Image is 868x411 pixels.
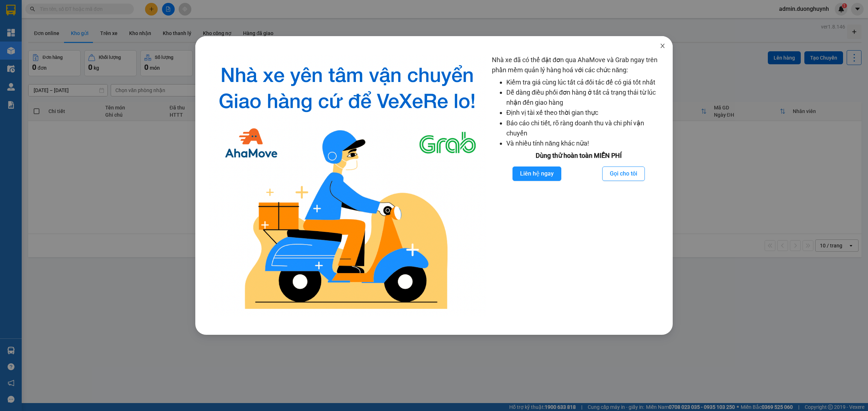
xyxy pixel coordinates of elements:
div: Dùng thử hoàn toàn MIỄN PHÍ [492,151,665,161]
li: Báo cáo chi tiết, rõ ràng doanh thu và chi phí vận chuyển [506,118,665,139]
img: logo [208,55,486,317]
li: Dễ dàng điều phối đơn hàng ở tất cả trạng thái từ lúc nhận đến giao hàng [506,87,665,108]
li: Kiểm tra giá cùng lúc tất cả đối tác để có giá tốt nhất [506,77,665,87]
span: Gọi cho tôi [610,169,637,178]
span: close [660,43,665,49]
li: Định vị tài xế theo thời gian thực [506,108,665,118]
li: Và nhiều tính năng khác nữa! [506,138,665,148]
span: Liên hệ ngay [520,169,554,178]
div: Nhà xe đã có thể đặt đơn qua AhaMove và Grab ngay trên phần mềm quản lý hàng hoá với các chức năng: [492,55,665,317]
button: Gọi cho tôi [602,166,645,181]
button: Close [652,36,673,56]
button: Liên hệ ngay [512,166,561,181]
